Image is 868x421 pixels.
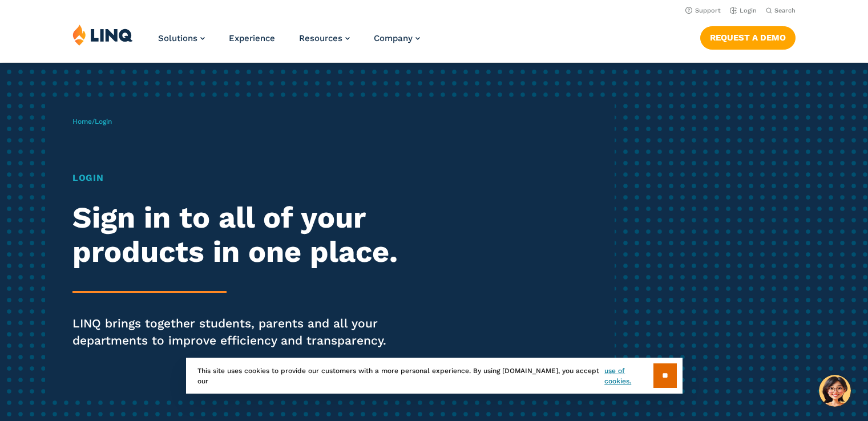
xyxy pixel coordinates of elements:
a: use of cookies. [604,366,653,386]
p: LINQ brings together students, parents and all your departments to improve efficiency and transpa... [72,315,407,349]
a: Request a Demo [700,26,796,49]
span: / [72,118,112,126]
a: Resources [299,33,350,43]
span: Search [774,7,796,14]
span: Solutions [158,33,197,43]
nav: Primary Navigation [158,24,420,62]
span: Login [95,118,112,126]
a: Experience [229,33,275,43]
div: This site uses cookies to provide our customers with a more personal experience. By using [DOMAIN... [186,358,683,394]
a: Login [730,7,757,14]
a: Home [72,118,92,126]
img: LINQ | K‑12 Software [72,24,133,46]
button: Hello, have a question? Let’s chat. [819,375,851,407]
span: Resources [299,33,342,43]
a: Solutions [158,33,205,43]
span: Company [374,33,413,43]
h2: Sign in to all of your products in one place. [72,201,407,269]
a: Support [685,7,721,14]
button: Open Search Bar [766,6,796,15]
a: Company [374,33,420,43]
h1: Login [72,171,407,185]
nav: Button Navigation [700,24,796,49]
